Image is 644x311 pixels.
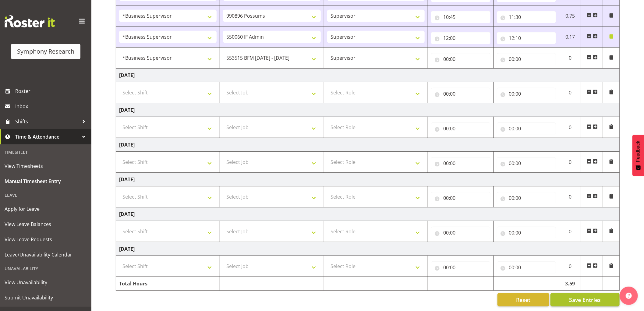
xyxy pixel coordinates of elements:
[2,201,90,217] a: Apply for Leave
[2,275,90,290] a: View Unavailability
[497,261,556,274] input: Click to select...
[5,235,87,244] span: View Leave Requests
[2,262,90,275] div: Unavailability
[431,122,490,135] input: Click to select...
[116,207,620,221] td: [DATE]
[5,204,87,214] span: Apply for Leave
[116,138,620,152] td: [DATE]
[559,277,581,291] td: 3.59
[632,135,644,176] button: Feedback - Show survey
[497,192,556,204] input: Click to select...
[2,217,90,232] a: View Leave Balances
[626,293,632,299] img: help-xxl-2.png
[116,103,620,117] td: [DATE]
[431,227,490,239] input: Click to select...
[497,53,556,65] input: Click to select...
[559,221,581,242] td: 0
[431,157,490,169] input: Click to select...
[5,15,55,27] img: Rosterit website logo
[497,88,556,100] input: Click to select...
[15,117,79,126] span: Shifts
[431,11,490,23] input: Click to select...
[497,227,556,239] input: Click to select...
[5,177,87,186] span: Manual Timesheet Entry
[559,186,581,207] td: 0
[5,250,87,259] span: Leave/Unavailability Calendar
[516,296,530,304] span: Reset
[2,232,90,247] a: View Leave Requests
[559,117,581,138] td: 0
[116,173,620,186] td: [DATE]
[559,256,581,277] td: 0
[5,161,87,171] span: View Timesheets
[559,152,581,173] td: 0
[5,278,87,287] span: View Unavailability
[2,174,90,189] a: Manual Timesheet Entry
[559,5,581,27] td: 0.75
[2,158,90,174] a: View Timesheets
[15,132,79,141] span: Time & Attendance
[116,242,620,256] td: [DATE]
[116,277,220,291] td: Total Hours
[431,88,490,100] input: Click to select...
[15,102,88,111] span: Inbox
[5,293,87,302] span: Submit Unavailability
[2,247,90,262] a: Leave/Unavailability Calendar
[5,220,87,229] span: View Leave Balances
[431,32,490,44] input: Click to select...
[2,146,90,158] div: Timesheet
[17,47,74,56] div: Symphony Research
[431,261,490,274] input: Click to select...
[497,32,556,44] input: Click to select...
[497,122,556,135] input: Click to select...
[2,189,90,201] div: Leave
[635,141,641,162] span: Feedback
[116,69,620,82] td: [DATE]
[497,11,556,23] input: Click to select...
[431,192,490,204] input: Click to select...
[497,157,556,169] input: Click to select...
[559,27,581,48] td: 0.17
[559,48,581,69] td: 0
[2,290,90,305] a: Submit Unavailability
[569,296,601,304] span: Save Entries
[550,293,620,306] button: Save Entries
[497,293,549,306] button: Reset
[15,87,88,96] span: Roster
[431,53,490,65] input: Click to select...
[559,82,581,103] td: 0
